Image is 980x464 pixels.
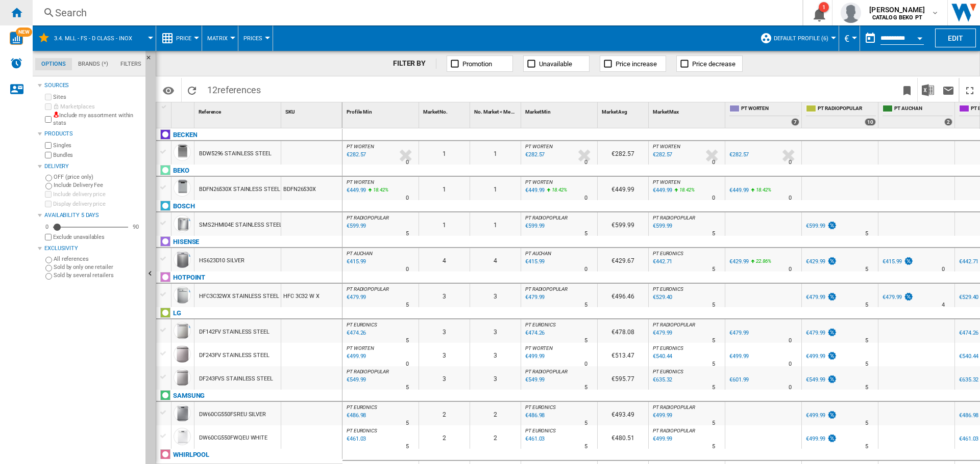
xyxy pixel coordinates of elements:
div: Last updated : Friday, 3 October 2025 03:04 [651,351,672,362]
div: €449.99 [728,185,749,196]
div: Delivery Time : 0 day [789,264,792,275]
span: PT RADIOPOPULAR [818,105,876,114]
img: promotionV3.png [827,351,837,360]
label: Sites [53,93,141,101]
div: €499.99 [729,353,749,360]
div: Last updated : Friday, 3 October 2025 04:23 [345,292,366,303]
div: Delivery Time : 0 day [789,336,792,346]
div: HFC3C32WX STAINLESS STEEL [199,285,279,308]
div: DF142FV STAINLESS STEEL [199,320,269,344]
div: Delivery Time : 5 days [712,229,715,239]
span: Market Max [653,109,679,115]
div: Sort None [421,102,470,118]
span: PT AUCHAN [525,251,551,256]
div: €486.98 [958,411,978,421]
div: 1 [419,141,470,165]
div: 1 [419,177,470,200]
div: Market Avg Sort None [600,102,648,118]
label: Singles [53,142,141,149]
div: Click to filter on that brand [173,129,197,141]
div: Delivery Time : 0 day [789,157,792,168]
label: All references [54,255,141,263]
div: 1 [470,141,521,165]
img: excel-24x24.png [922,84,934,96]
div: Click to filter on that brand [173,271,205,284]
div: 0 [43,223,51,231]
md-slider: Availability [53,222,128,232]
input: Include my assortment within stats [45,113,52,126]
div: Delivery Time : 0 day [942,264,945,275]
span: 22.86 [756,258,768,264]
div: Availability 5 Days [44,211,141,220]
label: OFF (price only) [54,173,141,181]
input: Singles [45,142,52,149]
button: Options [158,81,179,99]
div: Sort None [600,102,648,118]
div: HS623D10 SILVER [199,249,244,272]
div: €486.98 [959,412,978,419]
span: PT AUCHAN [347,251,373,256]
button: Price decrease [676,56,743,72]
span: references [217,85,261,95]
div: Delivery Time : 4 days [942,300,945,310]
span: Market No. [423,109,448,115]
div: Default profile (6) [760,25,834,51]
span: PT EURONICS [653,345,683,351]
div: €635.32 [958,375,978,385]
div: Delivery Time : 0 day [712,193,715,203]
div: €479.99 [804,328,837,338]
div: € [844,25,854,51]
div: €635.32 [959,376,978,383]
div: Sort None [472,102,521,118]
div: 1 [819,2,829,12]
span: PT EURONICS [653,251,683,256]
img: promotionV3.png [827,257,837,265]
div: Last updated : Friday, 3 October 2025 04:23 [524,292,545,303]
div: €479.99 [804,292,837,303]
div: 3 [419,284,470,307]
i: % [678,185,684,198]
img: promotionV3.png [827,221,837,230]
div: Last updated : Friday, 3 October 2025 04:23 [651,328,672,338]
div: Delivery Time : 5 days [406,336,409,346]
div: Delivery Time : 0 day [789,193,792,203]
span: PT WORTEN [347,144,374,149]
div: 1 [419,212,470,236]
span: PT WORTEN [525,179,553,185]
span: PT AUCHAN [894,105,952,114]
button: Edit [935,29,976,47]
span: 3.4. MLL - FS - D Class - Inox [54,35,132,42]
span: PT EURONICS [653,286,683,292]
span: 18.42 [679,187,691,193]
div: Delivery Time : 0 day [406,157,409,168]
span: No. Market < Me [474,109,510,115]
div: €499.99 [804,351,837,362]
span: [PERSON_NAME] [869,5,925,15]
div: 3 [419,343,470,366]
div: Last updated : Friday, 3 October 2025 04:34 [524,257,545,267]
div: Delivery Time : 5 days [712,300,715,310]
div: Sort None [197,102,281,118]
div: 3.4. MLL - FS - D Class - Inox [38,25,151,51]
span: Price increase [616,60,657,68]
div: Delivery Time : 5 days [712,264,715,275]
div: Last updated : Friday, 3 October 2025 04:23 [524,221,545,231]
div: SKU Sort None [283,102,342,118]
div: 7 offers sold by PT WORTEN [791,118,799,126]
div: Prices [243,25,267,51]
span: PT WORTEN [741,105,799,114]
button: Download in Excel [918,78,938,102]
img: promotionV3.png [827,434,837,443]
span: PT WORTEN [347,345,374,351]
div: Last updated : Friday, 3 October 2025 02:07 [651,150,672,160]
span: Prices [243,35,262,42]
span: 18.42 [756,187,768,193]
input: Bundles [45,152,52,158]
div: €282.57 [729,151,749,158]
span: SKU [285,109,295,115]
span: Default profile (6) [774,35,828,42]
label: Exclude unavailables [53,233,141,241]
div: PT RADIOPOPULAR 10 offers sold by PT RADIOPOPULAR [804,102,878,128]
div: BDW5296 STAINLESS STEEL [199,142,272,166]
div: €449.99 [598,177,648,200]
